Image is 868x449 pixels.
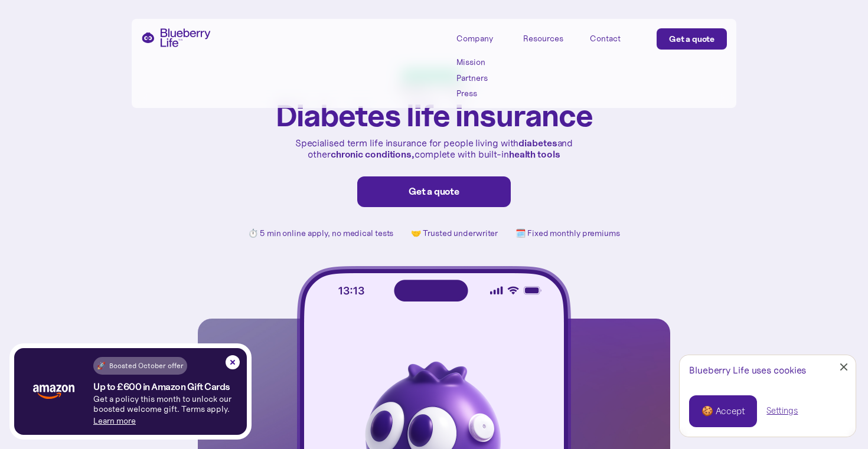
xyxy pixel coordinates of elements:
p: 🗓️ Fixed monthly premiums [515,228,620,238]
a: Contact [590,28,643,48]
nav: Company [456,57,510,99]
h1: Diabetes life insurance [276,99,593,132]
p: Specialised term life insurance for people living with and other complete with built-in [292,137,576,160]
div: Close Cookie Popup [844,367,844,368]
a: Partners [456,73,510,83]
a: home [141,28,211,47]
div: Get a quote [370,186,498,198]
p: 🤝 Trusted underwriter [411,228,498,238]
strong: health tools [509,148,560,160]
a: Mission [456,57,510,67]
a: Get a quote [357,176,511,207]
div: Company [456,28,510,48]
a: Close Cookie Popup [832,355,856,379]
div: Company [456,34,493,44]
a: Settings [766,405,798,417]
strong: diabetes [518,137,557,149]
p: Get a policy this month to unlock our boosted welcome gift. Terms apply. [93,394,247,414]
a: Get a quote [657,28,727,50]
div: 🚀 Boosted October offer [97,360,184,372]
div: 🍪 Accept [701,405,745,418]
div: Blueberry Life uses cookies [689,365,846,376]
div: Get a quote [669,33,714,45]
a: Learn more [93,415,136,426]
a: Press [456,89,510,99]
strong: chronic conditions, [331,148,415,160]
h4: Up to £600 in Amazon Gift Cards [93,382,230,392]
div: Contact [590,34,621,44]
div: Resources [523,34,563,44]
a: 🍪 Accept [689,395,757,427]
p: ⏱️ 5 min online apply, no medical tests [248,228,393,238]
div: Resources [523,28,576,48]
